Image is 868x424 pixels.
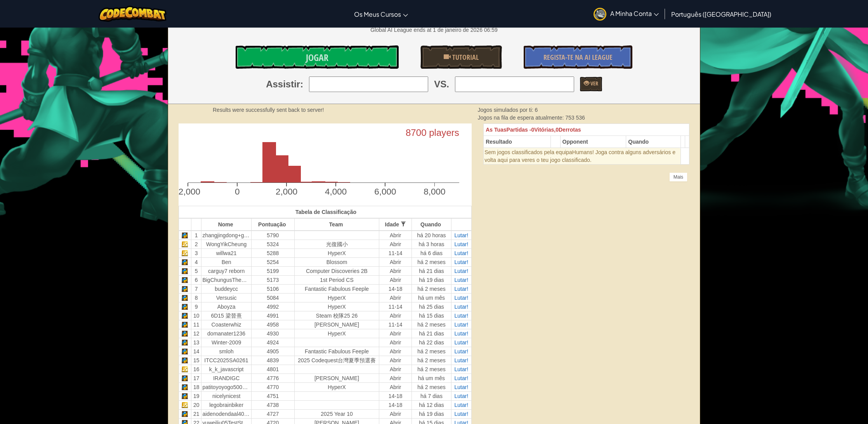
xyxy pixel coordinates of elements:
[455,241,469,247] a: Lutar!
[455,232,469,238] span: Lutar!
[412,218,451,231] th: Quando
[201,338,251,347] td: Winter-2009
[434,78,449,91] span: VS.
[201,382,251,391] td: patitoyoyogo5000+gplus
[251,391,294,400] td: 4751
[379,347,412,356] td: Abrir
[455,268,469,274] span: Lutar!
[455,250,469,256] span: Lutar!
[455,304,469,310] span: Lutar!
[412,409,451,418] td: há 19 dias
[235,187,240,196] text: 0
[201,257,251,266] td: Ben
[455,375,469,381] a: Lutar!
[379,311,412,320] td: Abrir
[671,10,771,18] span: Português ([GEOGRAPHIC_DATA])
[191,338,201,347] td: 13
[412,391,451,400] td: há 7 dias
[191,266,201,275] td: 5
[294,347,379,356] td: Fantastic Fabulous Feeple
[201,284,251,293] td: buddeycc
[201,409,251,418] td: aidenodendaal404+gplus
[406,127,459,138] text: 8700 players
[455,384,469,390] a: Lutar!
[251,266,294,275] td: 5199
[379,284,412,293] td: 14-18
[455,339,469,346] span: Lutar!
[350,3,412,24] a: Os Meus Cursos
[201,356,251,365] td: ITCC2025SA0261
[175,187,200,196] text: -2,000
[266,78,300,91] span: Assistir
[294,266,379,275] td: Computer Discoveries 2B
[191,293,201,302] td: 8
[201,320,251,329] td: Coasterwhiz
[455,411,469,417] a: Lutar!
[191,320,201,329] td: 11
[478,115,566,121] span: Jogos na fila de espera atualmente:
[294,356,379,365] td: 2025 Codequest台灣夏季預選賽
[294,320,379,329] td: [PERSON_NAME]
[201,302,251,311] td: Aboyza
[201,365,251,374] td: k_k_javascript
[294,257,379,266] td: Blossom
[379,257,412,266] td: Abrir
[201,266,251,275] td: carguy7 reborn
[294,302,379,311] td: HyperX
[306,51,328,64] span: Jogar
[543,52,613,62] span: Regista-te na AI League
[379,356,412,365] td: Abrir
[201,329,251,338] td: domanater1236
[99,6,167,22] a: CodeCombat logo
[455,259,469,265] a: Lutar!
[251,302,294,311] td: 4992
[412,257,451,266] td: há 2 meses
[565,115,585,121] span: 753 536
[191,400,201,409] td: 20
[455,330,469,337] a: Lutar!
[201,218,251,231] th: Nome
[294,409,379,418] td: 2025 Year 10
[191,391,201,400] td: 19
[424,187,445,196] text: 8,000
[412,320,451,329] td: há 2 meses
[379,275,412,284] td: Abrir
[379,391,412,400] td: 14-18
[379,293,412,302] td: Abrir
[412,248,451,257] td: há 6 dias
[379,338,412,347] td: Abrir
[294,311,379,320] td: Steam 校隊25 26
[294,218,379,231] th: Team
[191,240,201,248] td: 2
[251,382,294,391] td: 4770
[455,286,469,292] span: Lutar!
[191,365,201,374] td: 16
[201,275,251,284] td: BigChungusTheSecond
[484,148,681,165] td: Humans
[412,311,451,320] td: há 15 dias
[201,400,251,409] td: legobrainbiker
[412,329,451,338] td: há 21 dias
[455,313,469,319] a: Lutar!
[455,321,469,328] a: Lutar!
[455,348,469,354] a: Lutar!
[412,231,451,240] td: há 20 horas
[213,107,324,113] strong: Results were successfully sent back to server!
[251,293,294,302] td: 5084
[412,382,451,391] td: há 2 meses
[486,127,506,133] span: As Tuas
[191,382,201,391] td: 18
[191,257,201,266] td: 4
[374,187,396,196] text: 6,000
[251,257,294,266] td: 5254
[412,293,451,302] td: há um mês
[251,240,294,248] td: 5324
[610,9,659,17] span: A Minha Conta
[370,26,498,34] div: Global AI League ends at 1 de janeiro de 2026 06:59
[325,187,347,196] text: 4,000
[455,366,469,372] span: Lutar!
[451,52,479,62] span: Tutorial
